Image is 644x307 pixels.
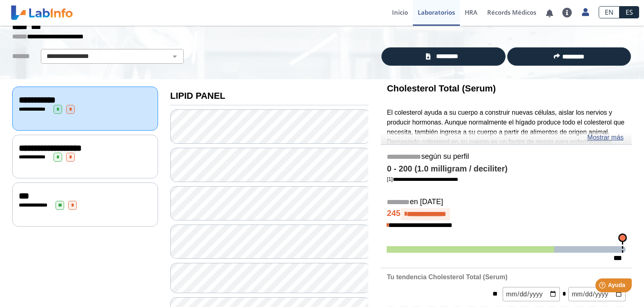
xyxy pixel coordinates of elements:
[387,164,626,174] h4: 0 - 200 (1.0 milligram / deciliter)
[387,108,626,196] p: El colesterol ayuda a su cuerpo a construir nuevas células, aislar los nervios y producir hormona...
[387,83,496,93] b: Cholesterol Total (Serum)
[503,287,560,301] input: mm/dd/yyyy
[387,274,507,280] b: Tu tendencia Cholesterol Total (Serum)
[387,198,626,207] h5: en [DATE]
[465,8,477,16] span: HRA
[587,133,624,142] a: Mostrar más
[170,91,225,101] b: LIPID PANEL
[619,6,639,18] a: ES
[387,208,626,220] h4: 245
[599,6,619,18] a: EN
[571,275,635,298] iframe: Help widget launcher
[387,176,458,182] a: [1]
[568,287,626,301] input: mm/dd/yyyy
[387,152,626,162] h5: según su perfil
